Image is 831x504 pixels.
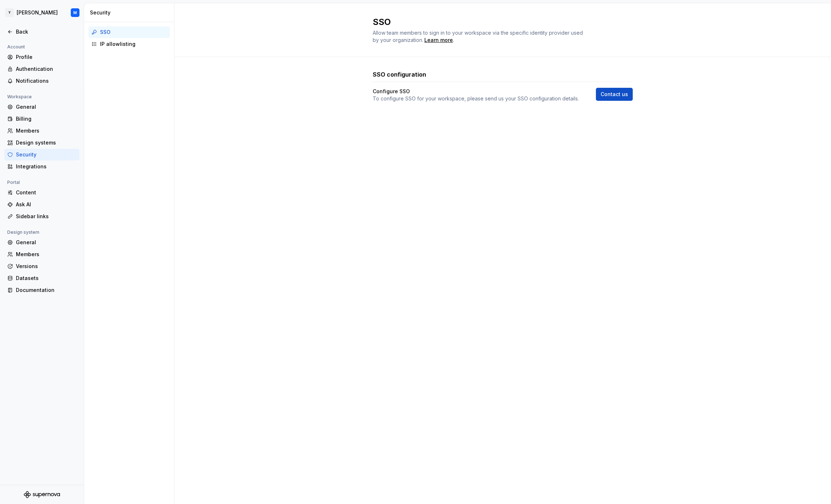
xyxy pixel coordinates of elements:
[4,228,42,237] div: Design system
[4,211,79,222] a: Sidebar links
[4,113,79,125] a: Billing
[4,125,79,137] a: Members
[4,199,79,210] a: Ask AI
[16,103,77,111] div: General
[100,40,167,48] div: IP allowlisting
[4,249,79,260] a: Members
[4,161,79,172] a: Integrations
[16,275,77,282] div: Datasets
[16,263,77,270] div: Versions
[4,237,79,248] a: General
[17,9,58,16] div: [PERSON_NAME]
[100,29,167,36] div: SSO
[4,284,79,296] a: Documentation
[16,201,77,208] div: Ask AI
[16,189,77,196] div: Content
[4,43,28,51] div: Account
[4,187,79,198] a: Content
[373,88,410,95] h4: Configure SSO
[373,30,584,43] span: Allow team members to sign in to your workspace via the specific identity provider used by your o...
[88,26,170,38] a: SSO
[424,36,453,44] a: Learn more
[5,8,14,17] div: Y
[601,91,628,98] span: Contact us
[4,101,79,113] a: General
[423,38,454,43] span: .
[16,77,77,85] div: Notifications
[16,139,77,146] div: Design systems
[16,53,77,61] div: Profile
[4,63,79,75] a: Authentication
[16,115,77,122] div: Billing
[16,163,77,170] div: Integrations
[4,137,79,148] a: Design systems
[24,491,60,498] svg: Supernova Logo
[16,239,77,246] div: General
[16,28,77,35] div: Back
[373,16,624,28] h2: SSO
[4,260,79,272] a: Versions
[16,287,77,294] div: Documentation
[373,70,426,79] h3: SSO configuration
[90,9,171,16] div: Security
[16,127,77,134] div: Members
[16,65,77,73] div: Authentication
[88,38,170,50] a: IP allowlisting
[4,92,35,101] div: Workspace
[16,213,77,220] div: Sidebar links
[1,5,82,21] button: Y[PERSON_NAME]M
[73,10,77,16] div: M
[373,95,579,102] p: To configure SSO for your workspace, please send us your SSO configuration details.
[16,251,77,258] div: Members
[4,149,79,160] a: Security
[16,151,77,158] div: Security
[4,178,23,187] div: Portal
[596,88,633,101] a: Contact us
[4,26,79,38] a: Back
[4,272,79,284] a: Datasets
[4,51,79,63] a: Profile
[4,75,79,87] a: Notifications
